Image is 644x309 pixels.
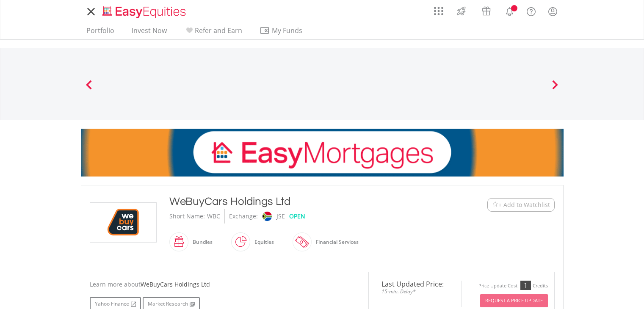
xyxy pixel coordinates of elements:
[479,4,493,18] img: vouchers-v2.svg
[276,209,285,223] div: JSE
[533,283,548,289] div: Credits
[83,26,118,39] a: Portfolio
[188,232,213,252] div: Bundles
[169,209,205,223] div: Short Name:
[498,201,550,209] span: + Add to Watchlist
[428,2,449,16] a: AppsGrid
[260,25,315,36] span: My Funds
[262,212,271,221] img: jse.png
[195,26,242,35] span: Refer and Earn
[250,232,274,252] div: Equities
[375,287,455,295] span: 15-min. Delay*
[90,280,356,289] div: Learn more about
[478,283,519,289] div: Price Update Cost:
[492,201,498,208] img: Watchlist
[474,2,499,18] a: Vouchers
[207,209,220,223] div: WBC
[487,198,555,212] button: Watchlist + Add to Watchlist
[91,203,155,242] img: EQU.ZA.WBC.png
[520,2,542,19] a: FAQ's and Support
[434,6,443,16] img: grid-menu-icon.svg
[499,2,520,19] a: Notifications
[542,2,564,21] a: My Profile
[289,209,305,223] div: OPEN
[181,26,246,39] a: Refer and Earn
[480,294,548,307] button: Request A Price Update
[454,4,468,18] img: thrive-v2.svg
[229,209,258,223] div: Exchange:
[101,5,189,19] img: EasyEquities_Logo.png
[128,26,170,39] a: Invest Now
[169,194,435,209] div: WeBuyCars Holdings Ltd
[141,280,210,288] span: WeBuyCars Holdings Ltd
[99,2,189,19] a: Home page
[81,129,564,177] img: EasyMortage Promotion Banner
[375,281,455,287] span: Last Updated Price:
[312,232,359,252] div: Financial Services
[520,281,531,290] div: 1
